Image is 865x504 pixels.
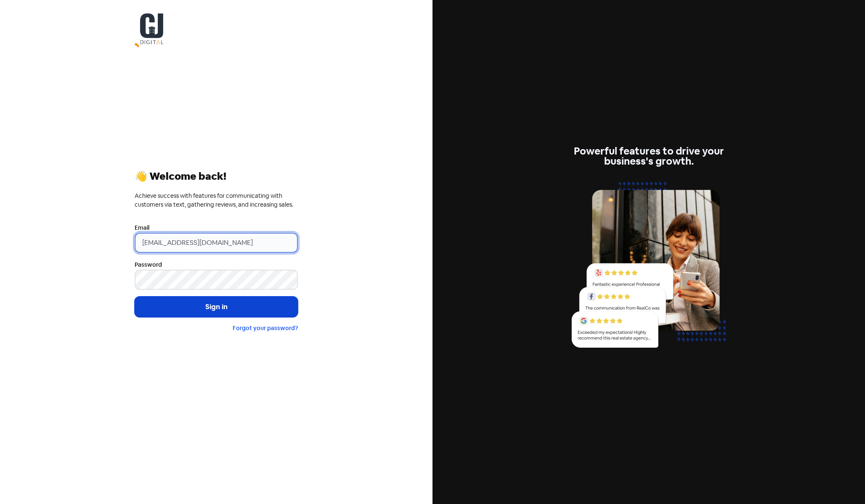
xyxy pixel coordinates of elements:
[135,192,298,209] div: Achieve success with features for communicating with customers via text, gathering reviews, and i...
[233,324,298,332] a: Forgot your password?
[135,297,298,318] button: Sign in
[567,176,730,357] img: reviews
[135,171,298,181] div: 👋 Welcome back!
[567,146,730,166] div: Powerful features to drive your business's growth.
[135,260,162,269] label: Password
[135,223,149,232] label: Email
[135,233,298,253] input: Enter your email address...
